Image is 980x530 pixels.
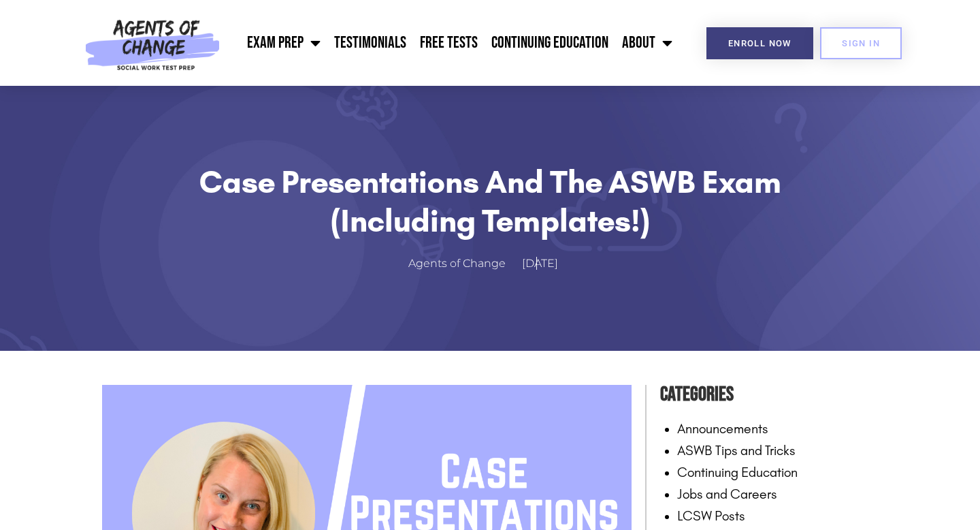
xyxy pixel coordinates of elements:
a: Continuing Education [677,464,798,480]
a: Enroll Now [706,27,813,59]
a: About [615,26,679,60]
a: Testimonials [327,26,413,60]
a: Free Tests [413,26,485,60]
a: Jobs and Careers [677,486,777,502]
h4: Categories [660,378,878,411]
a: Exam Prep [240,26,327,60]
a: Announcements [677,420,768,437]
nav: Menu [227,26,680,60]
a: ASWB Tips and Tricks [677,442,796,458]
a: [DATE] [522,254,572,274]
span: Agents of Change [408,254,506,274]
a: SIGN IN [820,27,902,59]
a: Continuing Education [485,26,615,60]
span: SIGN IN [842,39,880,48]
a: LCSW Posts [677,508,745,524]
span: Enroll Now [728,39,791,48]
a: Agents of Change [408,254,519,274]
h1: Case Presentations and the ASWB Exam (Including Templates!) [136,163,844,240]
time: [DATE] [522,257,558,270]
